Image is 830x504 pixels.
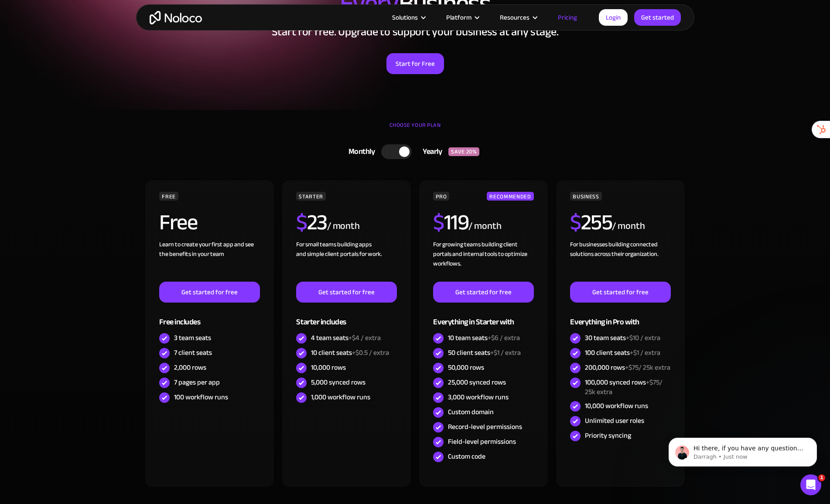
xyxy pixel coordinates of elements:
div: 200,000 rows [585,363,670,372]
span: 1 [818,474,825,481]
iframe: Intercom live chat [800,474,821,495]
iframe: Intercom notifications message [656,419,830,480]
div: 10,000 workflow runs [585,401,648,411]
div: 5,000 synced rows [311,378,365,387]
div: Platform [446,12,471,23]
div: For growing teams building client portals and internal tools to optimize workflows. [433,240,533,282]
span: $ [296,202,307,243]
div: Free includes [159,303,260,331]
div: Yearly [412,145,448,158]
span: +$75/ 25k extra [585,376,663,398]
a: Pricing [547,12,588,23]
div: Everything in Pro with [570,303,670,331]
a: Get started for free [296,282,396,303]
div: Monthly [338,145,382,158]
a: home [150,11,202,24]
div: 100,000 synced rows [585,378,670,397]
div: / month [327,219,360,233]
div: Field-level permissions [448,437,516,446]
div: / month [612,219,645,233]
a: Get started [634,9,681,26]
div: 3,000 workflow runs [448,392,509,402]
div: BUSINESS [570,192,601,201]
div: 50 client seats [448,348,521,358]
div: 25,000 synced rows [448,378,506,387]
div: Solutions [392,12,418,23]
a: Login [599,9,628,26]
div: Solutions [381,12,435,23]
a: Get started for free [159,282,260,303]
div: 30 team seats [585,333,660,343]
div: 10 team seats [448,333,520,343]
div: 10 client seats [311,348,389,358]
div: For businesses building connected solutions across their organization. ‍ [570,240,670,282]
div: Resources [500,12,529,23]
h2: Start for free. Upgrade to support your business at any stage. [145,25,686,38]
span: $ [433,202,444,243]
div: PRO [433,192,449,201]
div: 100 workflow runs [174,392,228,402]
div: Starter includes [296,303,396,331]
div: Learn to create your first app and see the benefits in your team ‍ [159,240,260,282]
div: Priority syncing [585,431,631,440]
div: FREE [159,192,178,201]
span: +$10 / extra [626,331,660,344]
div: Record-level permissions [448,422,522,432]
div: Custom domain [448,407,494,417]
span: +$1 / extra [490,346,521,359]
div: SAVE 20% [448,147,479,156]
div: 4 team seats [311,333,381,343]
div: Platform [435,12,489,23]
div: 100 client seats [585,348,660,358]
div: 3 team seats [174,333,211,343]
span: +$4 / extra [348,331,381,344]
h2: Free [159,211,197,233]
div: 50,000 rows [448,363,484,372]
h2: 23 [296,211,327,233]
div: 2,000 rows [174,363,206,372]
h2: 255 [570,211,612,233]
a: Get started for free [433,282,533,303]
span: +$6 / extra [488,331,520,344]
div: 7 client seats [174,348,212,358]
div: Resources [489,12,547,23]
div: 1,000 workflow runs [311,392,370,402]
div: / month [468,219,501,233]
div: 10,000 rows [311,363,346,372]
div: Everything in Starter with [433,303,533,331]
span: +$1 / extra [630,346,660,359]
span: $ [570,202,581,243]
div: For small teams building apps and simple client portals for work. ‍ [296,240,396,282]
div: STARTER [296,192,325,201]
span: +$75/ 25k extra [625,361,670,374]
a: Get started for free [570,282,670,303]
h2: 119 [433,211,468,233]
div: 7 pages per app [174,378,220,387]
a: Start for Free [386,53,444,74]
div: RECOMMENDED [487,192,533,201]
div: Unlimited user roles [585,416,644,426]
div: Custom code [448,452,485,461]
span: +$0.5 / extra [352,346,389,359]
div: CHOOSE YOUR PLAN [145,119,686,140]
